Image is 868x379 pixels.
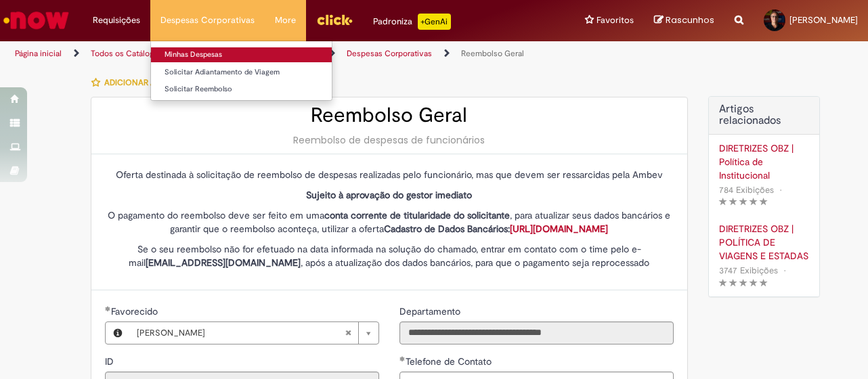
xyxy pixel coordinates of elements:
[399,305,463,317] span: Somente leitura - Departamento
[654,14,714,27] a: Rascunhos
[105,104,674,127] h2: Reembolso Geral
[104,77,202,88] span: Adicionar a Favoritos
[418,14,451,30] p: +GenAi
[384,223,608,235] strong: Cadastro de Dados Bancários:
[406,355,494,367] span: Telefone de Contato
[510,223,608,235] a: [URL][DOMAIN_NAME]
[137,322,345,344] span: [PERSON_NAME]
[596,14,634,27] span: Favoritos
[106,322,130,344] button: Favorecido, Visualizar este registro Alessandro Siqueira da Fonseca
[105,168,674,181] p: Oferta destinada à solicitação de reembolso de despesas realizadas pelo funcionário, mas que deve...
[789,14,858,26] span: [PERSON_NAME]
[777,181,785,199] span: •
[275,14,296,27] span: More
[373,14,451,30] div: Padroniza
[719,265,778,276] span: 3747 Exibições
[160,14,255,27] span: Despesas Corporativas
[93,14,140,27] span: Requisições
[719,184,774,196] span: 784 Exibições
[105,133,674,147] div: Reembolso de despesas de funcionários
[1,7,71,34] img: ServiceNow
[151,65,332,80] a: Solicitar Adiantamento de Viagem
[10,41,569,66] ul: Trilhas de página
[151,82,332,97] a: Solicitar Reembolso
[399,305,463,318] label: Somente leitura - Departamento
[105,355,116,368] label: Somente leitura - ID
[347,48,432,59] a: Despesas Corporativas
[316,9,353,30] img: click_logo_yellow_360x200.png
[146,257,301,269] strong: [EMAIL_ADDRESS][DOMAIN_NAME]
[105,355,116,367] span: Somente leitura - ID
[461,48,524,59] a: Reembolso Geral
[130,322,378,344] a: [PERSON_NAME]Limpar campo Favorecido
[91,68,209,97] button: Adicionar a Favoritos
[338,322,358,344] abbr: Limpar campo Favorecido
[781,261,789,280] span: •
[111,305,160,317] span: Necessários - Favorecido
[105,208,674,236] p: O pagamento do reembolso deve ser feito em uma , para atualizar seus dados bancários e garantir q...
[91,48,162,59] a: Todos os Catálogos
[324,209,510,221] strong: conta corrente de titularidade do solicitante
[151,47,332,62] a: Minhas Despesas
[666,14,714,26] span: Rascunhos
[150,41,332,101] ul: Despesas Corporativas
[105,306,111,311] span: Obrigatório Preenchido
[399,321,674,344] input: Departamento
[719,104,809,127] h3: Artigos relacionados
[719,222,809,263] a: DIRETRIZES OBZ | POLÍTICA DE VIAGENS E ESTADAS
[399,356,406,361] span: Obrigatório Preenchido
[306,189,472,201] strong: Sujeito à aprovação do gestor imediato
[105,242,674,269] p: Se o seu reembolso não for efetuado na data informada na solução do chamado, entrar em contato co...
[15,48,62,59] a: Página inicial
[719,141,809,182] a: DIRETRIZES OBZ | Política de Institucional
